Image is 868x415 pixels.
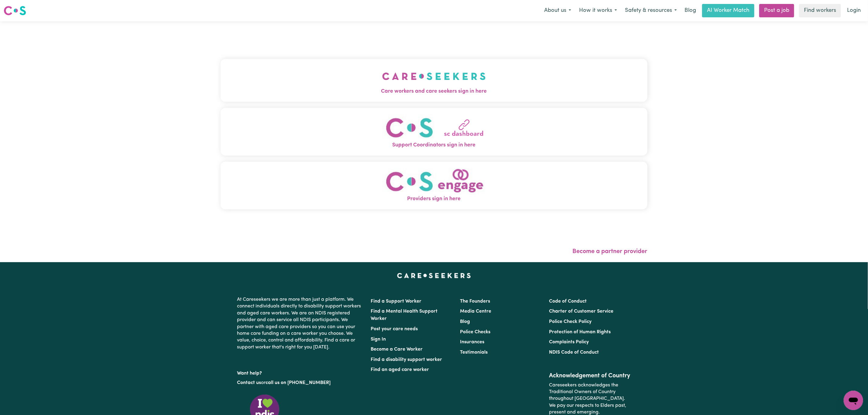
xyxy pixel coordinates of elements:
[844,391,863,410] iframe: Button to launch messaging window, conversation in progress
[460,330,490,334] a: Police Checks
[460,309,491,314] a: Media Centre
[460,350,488,355] a: Testimonials
[549,299,587,304] a: Code of Conduct
[397,273,471,278] a: Careseekers home page
[549,330,611,334] a: Protection of Human Rights
[549,340,589,345] a: Complaints Policy
[549,309,613,314] a: Charter of Customer Service
[799,4,841,17] a: Find workers
[460,340,484,345] a: Insurances
[702,4,754,17] a: AI Worker Match
[371,347,423,352] a: Become a Care Worker
[4,4,26,18] a: Careseekers logo
[371,309,438,321] a: Find a Mental Health Support Worker
[237,294,364,353] p: At Careseekers we are more than just a platform. We connect individuals directly to disability su...
[371,299,422,304] a: Find a Support Worker
[221,108,647,156] button: Support Coordinators sign in here
[266,380,331,385] a: call us on [PHONE_NUMBER]
[460,299,490,304] a: The Founders
[4,5,26,16] img: Careseekers logo
[843,4,864,17] a: Login
[371,367,429,372] a: Find an aged care worker
[237,368,364,377] p: Want help?
[221,162,647,209] button: Providers sign in here
[759,4,794,17] a: Post a job
[621,4,681,17] button: Safety & resources
[371,327,418,331] a: Post your care needs
[221,87,647,95] span: Care workers and care seekers sign in here
[549,319,592,324] a: Police Check Policy
[237,377,364,389] p: or
[549,350,599,355] a: NDIS Code of Conduct
[371,357,442,362] a: Find a disability support worker
[221,141,647,149] span: Support Coordinators sign in here
[575,4,621,17] button: How it works
[573,249,647,255] a: Become a partner provider
[549,372,631,379] h2: Acknowledgement of Country
[221,195,647,203] span: Providers sign in here
[460,319,470,324] a: Blog
[681,4,700,17] a: Blog
[237,380,261,385] a: Contact us
[371,337,386,342] a: Sign In
[540,4,575,17] button: About us
[221,59,647,101] button: Care workers and care seekers sign in here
